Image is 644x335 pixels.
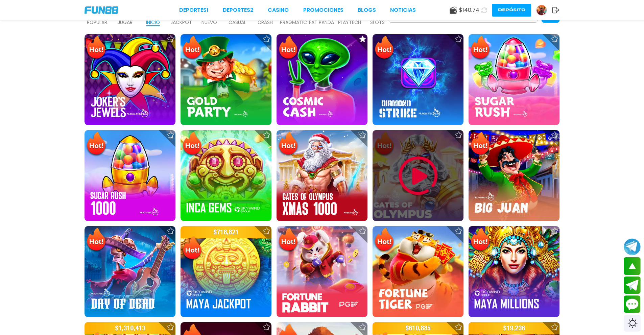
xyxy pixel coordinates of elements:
p: JACKPOT [170,19,192,26]
img: Joker's Jewels [85,34,175,125]
p: SLOTS [370,19,385,26]
button: Depósito [492,4,531,17]
div: Switch theme [624,315,641,332]
img: Gates of Olympus Xmas 1000 [277,130,367,221]
button: Join telegram channel [624,238,641,256]
a: BLOGS [358,6,376,14]
img: Diamond Strike [373,34,463,125]
p: NUEVO [201,19,217,26]
p: PLAYTECH [338,19,361,26]
p: $ 610,885 [373,322,463,334]
p: FAT PANDA [309,19,334,26]
img: Hot [373,35,395,61]
p: PRAGMATIC [280,19,307,26]
img: Day of Dead [85,226,175,317]
img: Hot [469,131,491,157]
img: Sugar Rush [469,34,559,125]
p: $ 718,821 [181,226,271,238]
img: Hot [469,227,491,253]
p: $ 1,310,413 [85,322,175,334]
img: Hot [181,235,203,262]
img: Hot [85,131,107,157]
p: JUGAR [118,19,133,26]
img: Gold Party [181,34,271,125]
img: Avatar [536,5,547,15]
img: Hot [469,35,491,61]
img: Inca Gems [181,130,271,221]
img: Fortune Tiger [373,226,463,317]
img: Hot [373,227,395,253]
p: CRASH [258,19,273,26]
p: INICIO [146,19,160,26]
a: Avatar [536,5,552,16]
a: Promociones [303,6,343,14]
img: Fortune Rabbit [277,226,367,317]
img: Cosmic Cash [277,34,367,125]
a: CASINO [268,6,289,14]
a: NOTICIAS [390,6,416,14]
p: CASUAL [229,19,246,26]
p: $ 19,236 [469,322,559,334]
img: Hot [277,131,299,157]
img: Hot [85,227,107,253]
img: Hot [277,35,299,61]
img: Maya Millions [469,226,559,317]
button: Contact customer service [624,295,641,313]
button: scroll up [624,257,641,275]
img: Hot [277,227,299,253]
img: Hot [181,35,203,61]
a: Deportes1 [179,6,209,14]
img: Company Logo [85,6,118,14]
img: Play Game [398,155,438,196]
button: Join telegram [624,277,641,294]
img: Sugar Rush 1000 [85,130,175,221]
img: Hot [85,35,107,61]
span: $ 140.74 [459,6,479,14]
a: Deportes2 [223,6,254,14]
img: Hot [181,131,203,157]
p: POPULAR [87,19,107,26]
img: Maya Jackpot [181,226,271,317]
img: Big Juan [469,130,559,221]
